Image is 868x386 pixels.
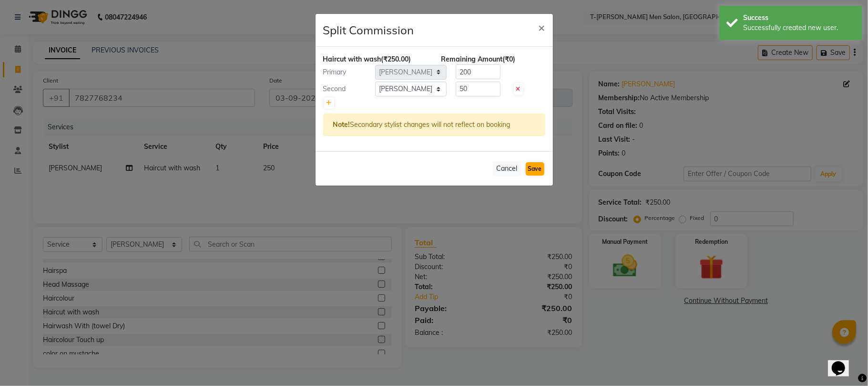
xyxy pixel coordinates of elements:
span: (₹250.00) [381,55,411,63]
div: Successfully created new user. [743,23,855,33]
span: Haircut with wash [323,55,381,63]
iframe: chat widget [828,348,858,376]
div: Secondary stylist changes will not reflect on booking [323,114,545,136]
span: (₹0) [503,55,516,63]
button: Cancel [492,161,522,176]
h4: Split Commission [323,21,414,39]
div: Primary [316,67,375,77]
strong: Note! [333,120,350,129]
span: Remaining Amount [441,55,503,63]
button: Close [531,14,553,41]
button: Save [526,162,544,176]
div: Second [316,84,375,94]
div: Success [743,13,855,23]
span: × [539,20,545,34]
